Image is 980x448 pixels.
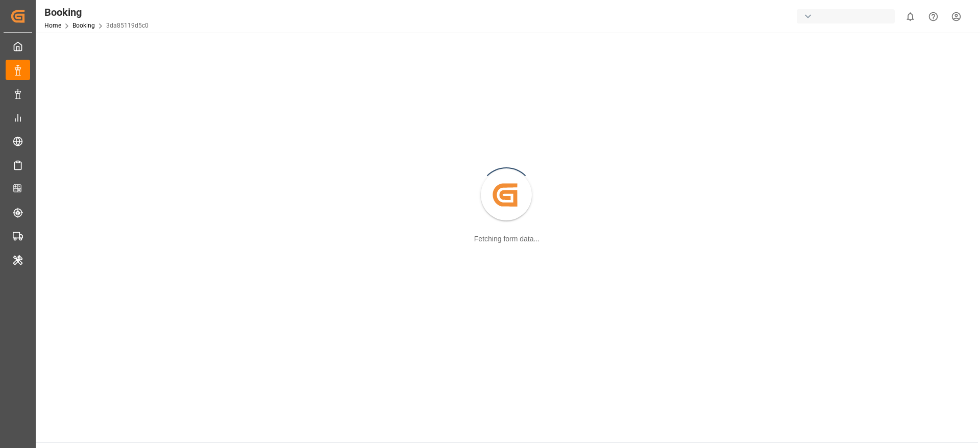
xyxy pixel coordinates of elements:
[922,5,945,28] button: Help Center
[474,234,540,244] div: Fetching form data...
[44,5,149,20] div: Booking
[72,22,95,29] a: Booking
[44,22,61,29] a: Home
[899,5,922,28] button: show 0 new notifications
